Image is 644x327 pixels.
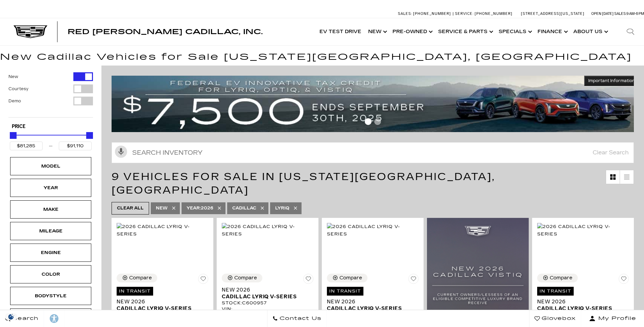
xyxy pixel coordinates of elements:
[232,204,256,212] span: Cadillac
[316,18,365,45] a: EV Test Drive
[129,275,152,281] div: Compare
[453,12,514,16] a: Service: [PHONE_NUMBER]
[365,18,389,45] a: New
[588,78,635,83] span: Important Information
[117,223,208,238] img: 2026 Cadillac LYRIQ V-Series
[187,204,213,212] span: 2026
[117,286,208,312] a: In TransitNew 2026Cadillac LYRIQ V-Series
[303,274,313,286] button: Save Vehicle
[222,274,262,282] button: Compare Vehicle
[10,130,92,150] div: Price
[68,28,263,35] a: Red [PERSON_NAME] Cadillac, Inc.
[8,72,93,117] div: Filter by Vehicle Type
[408,274,419,286] button: Save Vehicle
[34,162,68,170] div: Model
[198,274,208,286] button: Save Vehicle
[117,274,157,282] button: Compare Vehicle
[112,142,634,163] input: Search Inventory
[537,274,578,282] button: Compare Vehicle
[10,308,91,327] div: TrimTrim
[537,287,574,296] span: In Transit
[327,287,363,296] span: In Transit
[550,275,572,281] div: Compare
[327,305,413,312] span: Cadillac LYRIQ V-Series
[8,73,18,80] label: New
[10,142,43,150] input: Minimum
[475,11,512,16] span: [PHONE_NUMBER]
[117,298,203,305] span: New 2026
[537,305,624,312] span: Cadillac LYRIQ V-Series
[86,132,93,139] div: Maximum Price
[234,275,257,281] div: Compare
[34,249,68,256] div: Engine
[626,11,644,16] span: 9 AM-6 PM
[495,18,534,45] a: Specials
[591,11,614,16] span: Open [DATE]
[278,314,321,323] span: Contact Us
[339,275,362,281] div: Compare
[10,157,91,175] div: ModelModel
[529,310,581,327] a: Glovebox
[3,313,19,320] section: Click to Open Cookie Consent Modal
[389,18,435,45] a: Pre-Owned
[413,11,451,16] span: [PHONE_NUMBER]
[14,25,47,38] img: Cadillac Dark Logo with Cadillac White Text
[156,204,168,212] span: New
[34,184,68,192] div: Year
[3,313,19,320] img: Opt-Out Icon
[435,18,495,45] a: Service & Parts
[614,11,626,16] span: Sales:
[112,76,639,132] img: vrp-tax-ending-august-version
[267,310,327,327] a: Contact Us
[10,222,91,240] div: MileageMileage
[117,305,203,312] span: Cadillac LYRIQ V-Series
[596,314,636,323] span: My Profile
[222,293,308,300] span: Cadillac LYRIQ V-Series
[117,204,144,212] span: Clear All
[540,314,576,323] span: Glovebox
[10,179,91,197] div: YearYear
[10,265,91,283] div: ColorColor
[398,12,453,16] a: Sales: [PHONE_NUMBER]
[34,292,68,300] div: Bodystyle
[34,271,68,278] div: Color
[534,18,570,45] a: Finance
[10,200,91,219] div: MakeMake
[455,11,474,16] span: Service:
[374,118,381,125] span: Go to slide 2
[581,310,644,327] button: Open user profile menu
[34,206,68,213] div: Make
[222,223,313,238] img: 2026 Cadillac LYRIQ V-Series
[537,298,624,305] span: New 2026
[537,223,629,238] img: 2026 Cadillac LYRIQ V-Series
[365,118,372,125] span: Go to slide 1
[222,286,308,293] span: New 2026
[12,124,90,130] h5: Price
[327,286,419,312] a: In TransitNew 2026Cadillac LYRIQ V-Series
[59,142,92,150] input: Maximum
[10,244,91,262] div: EngineEngine
[619,274,629,286] button: Save Vehicle
[327,223,419,238] img: 2026 Cadillac LYRIQ V-Series
[10,132,17,139] div: Minimum Price
[115,146,127,158] svg: Click to toggle on voice search
[584,76,639,86] button: Important Information
[327,298,413,305] span: New 2026
[8,98,21,104] label: Demo
[68,28,263,36] span: Red [PERSON_NAME] Cadillac, Inc.
[10,287,91,305] div: BodystyleBodystyle
[10,314,39,323] span: Search
[222,286,313,300] a: New 2026Cadillac LYRIQ V-Series
[327,274,367,282] button: Compare Vehicle
[112,171,495,196] span: 9 Vehicles for Sale in [US_STATE][GEOGRAPHIC_DATA], [GEOGRAPHIC_DATA]
[117,287,153,296] span: In Transit
[34,227,68,235] div: Mileage
[570,18,610,45] a: About Us
[537,286,629,312] a: In TransitNew 2026Cadillac LYRIQ V-Series
[275,204,289,212] span: LYRIQ
[222,306,313,318] div: VIN: [US_VEHICLE_IDENTIFICATION_NUMBER]
[222,300,313,306] div: Stock : C600957
[187,206,201,210] span: Year :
